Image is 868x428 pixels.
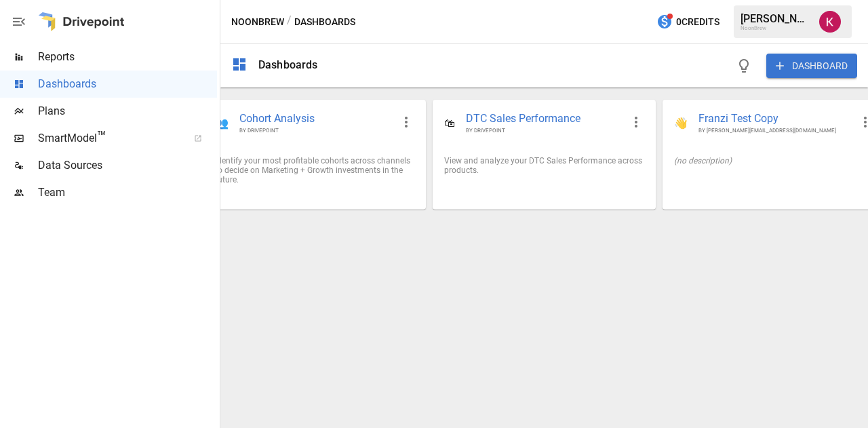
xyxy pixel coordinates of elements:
div: Identify your most profitable cohorts across channels to decide on Marketing + Growth investments... [215,156,414,184]
div: 🛍 [444,117,455,130]
span: 0 Credits [676,14,719,31]
button: DASHBOARD [766,54,857,78]
div: NoonBrew [741,25,811,31]
span: DTC Sales Performance [466,111,622,127]
span: SmartModel [38,130,179,147]
button: Kyle Kim [811,3,849,41]
button: 0Credits [651,9,725,35]
span: BY DRIVEPOINT [466,127,622,134]
div: [PERSON_NAME] [741,12,811,25]
span: BY DRIVEPOINT [239,127,393,134]
span: Data Sources [38,157,217,174]
img: Kyle Kim [819,11,841,33]
div: 👥 [215,117,229,130]
span: Franzi Test Copy [698,111,852,127]
span: Cohort Analysis [239,111,393,127]
span: ™ [97,128,106,145]
div: Dashboards [258,58,318,71]
span: Plans [38,103,217,119]
span: Team [38,184,217,201]
span: Dashboards [38,76,217,92]
span: Reports [38,49,217,65]
div: View and analyze your DTC Sales Performance across products. [444,156,644,175]
div: 👋 [674,117,688,130]
span: BY [PERSON_NAME][EMAIL_ADDRESS][DOMAIN_NAME] [698,127,852,134]
button: NoonBrew [231,14,284,31]
div: / [287,14,292,31]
